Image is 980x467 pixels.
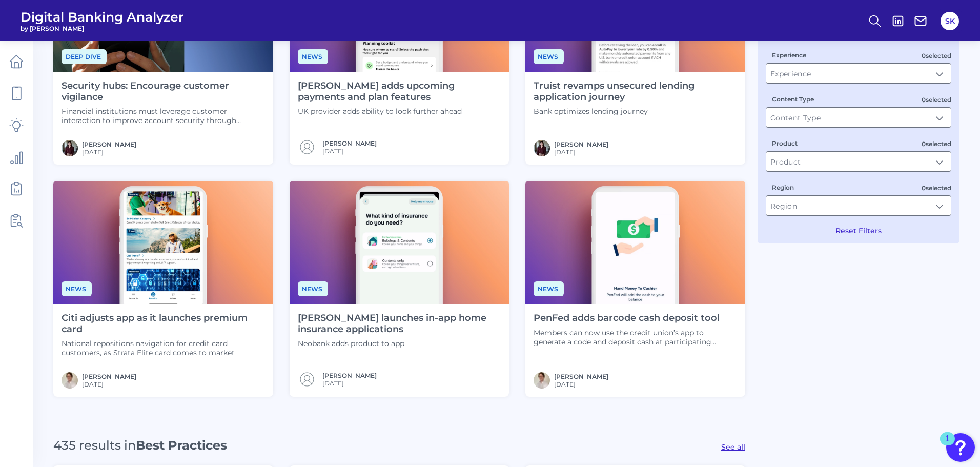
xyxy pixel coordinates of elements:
span: News [298,49,328,64]
h4: PenFed adds barcode cash deposit tool [534,313,737,324]
a: [PERSON_NAME] [322,372,377,379]
label: Region [772,184,794,191]
span: Deep dive [62,49,107,64]
label: Product [772,139,798,147]
a: News [298,51,328,61]
span: Digital Banking Analyzer [21,9,184,25]
p: National repositions navigation for credit card customers, as Strata Elite card comes to market [62,339,265,357]
button: SK [941,12,959,30]
p: Neobank adds product to app [298,339,501,348]
h4: Security hubs: Encourage customer vigilance [62,80,265,103]
span: [DATE] [322,379,377,387]
a: [PERSON_NAME] [554,373,608,380]
h4: Citi adjusts app as it launches premium card [62,313,265,335]
span: by [PERSON_NAME] [21,25,184,32]
a: News [534,283,564,293]
img: MIchael McCaw [534,372,550,389]
a: [PERSON_NAME] [82,373,136,380]
div: 435 results in [53,438,227,453]
p: Bank optimizes lending journey [534,107,737,116]
input: Experience [766,64,951,83]
input: Region [766,196,951,215]
span: News [534,49,564,64]
span: [DATE] [82,148,136,156]
p: UK provider adds ability to look further ahead [298,107,501,116]
a: News [534,51,564,61]
a: Deep dive [62,51,107,61]
input: Product [766,152,951,171]
img: RNFetchBlobTmp_0b8yx2vy2p867rz195sbp4h.png [534,140,550,156]
span: News [62,281,92,296]
img: RNFetchBlobTmp_0b8yx2vy2p867rz195sbp4h.png [62,140,78,156]
label: Experience [772,51,806,59]
img: News - Phone.png [525,181,745,304]
span: [DATE] [554,380,608,388]
img: MIchael McCaw [62,372,78,389]
a: News [298,283,328,293]
span: News [298,281,328,296]
p: Financial institutions must leverage customer interaction to improve account security through ded... [62,107,265,125]
img: News - Phone (1).png [53,181,273,304]
a: News [62,283,92,293]
img: News - Phone (2).png [290,181,509,304]
a: [PERSON_NAME] [322,139,377,147]
span: Best Practices [136,438,227,453]
button: Open Resource Center, 1 new notification [946,433,975,462]
h4: [PERSON_NAME] launches in-app home insurance applications [298,313,501,335]
span: News [534,281,564,296]
span: [DATE] [322,147,377,155]
h4: Truist revamps unsecured lending application journey [534,80,737,103]
p: Members can now use the credit union’s app to generate a code and deposit cash at participating r... [534,328,737,347]
h4: [PERSON_NAME] adds upcoming payments and plan features [298,80,501,103]
input: Content Type [766,108,951,127]
div: 1 [945,439,950,452]
a: [PERSON_NAME] [554,140,608,148]
button: Reset Filters [835,226,882,235]
span: [DATE] [554,148,608,156]
a: [PERSON_NAME] [82,140,136,148]
button: See all [721,442,745,452]
label: Content Type [772,95,814,103]
span: [DATE] [82,380,136,388]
